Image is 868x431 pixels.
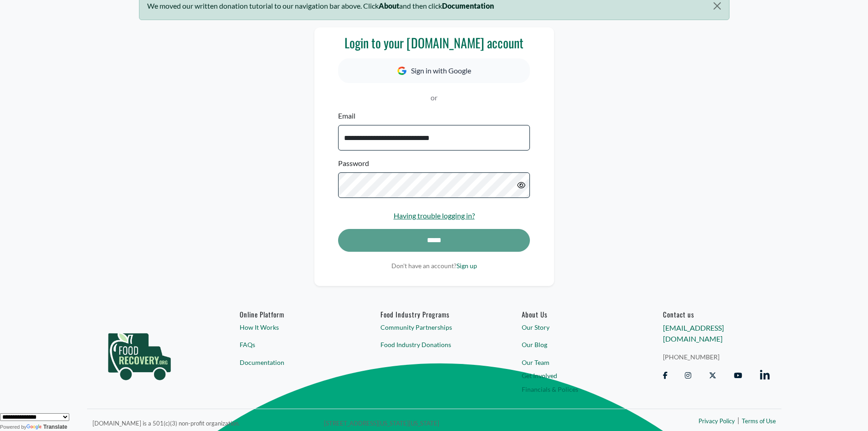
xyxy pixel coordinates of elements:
[338,35,529,51] h3: Login to your [DOMAIN_NAME] account
[522,371,628,380] a: Get Involved
[380,322,487,332] a: Community Partnerships
[380,310,487,318] h6: Food Industry Programs
[457,262,477,270] a: Sign up
[522,322,628,332] a: Our Story
[663,310,770,318] h6: Contact us
[394,211,475,220] a: Having trouble logging in?
[522,340,628,349] a: Our Blog
[240,340,346,349] a: FAQs
[98,310,180,397] img: food_recovery_green_logo-76242d7a27de7ed26b67be613a865d9c9037ba317089b267e0515145e5e51427.png
[379,1,399,10] b: About
[26,424,43,431] img: Google Translate
[26,424,67,430] a: Translate
[397,67,406,75] img: Google Icon
[338,158,369,169] label: Password
[380,340,487,349] a: Food Industry Donations
[522,310,628,318] a: About Us
[522,384,628,394] a: Financials & Polices
[338,58,529,83] button: Sign in with Google
[338,110,355,121] label: Email
[240,322,346,332] a: How It Works
[240,358,346,367] a: Documentation
[338,261,529,270] p: Don't have an account?
[240,310,346,318] h6: Online Platform
[663,352,770,362] a: [PHONE_NUMBER]
[663,323,724,343] a: [EMAIL_ADDRESS][DOMAIN_NAME]
[338,92,529,103] p: or
[522,358,628,367] a: Our Team
[442,1,494,10] b: Documentation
